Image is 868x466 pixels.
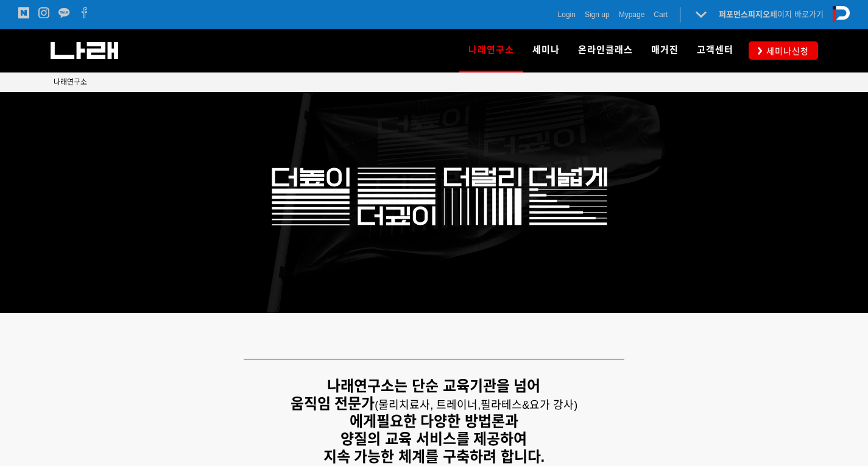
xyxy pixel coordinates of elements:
[327,378,540,394] strong: 나래연구소는 단순 교육기관을 넘어
[719,10,770,19] strong: 퍼포먼스피지오
[481,399,577,411] span: 필라테스&요가 강사)
[585,9,610,21] a: Sign up
[642,29,688,72] a: 매거진
[340,431,527,447] strong: 양질의 교육 서비스를 제공하여
[54,78,87,86] span: 나래연구소
[763,45,809,57] span: 세미나신청
[350,413,376,429] strong: 에게
[468,40,514,60] span: 나래연구소
[697,44,733,55] span: 고객센터
[654,9,668,21] a: Cart
[619,9,645,21] a: Mypage
[558,9,576,21] a: Login
[323,448,545,465] strong: 지속 가능한 체계를 구축하려 합니다.
[688,29,743,72] a: 고객센터
[375,399,481,411] span: (
[719,10,824,19] a: 퍼포먼스피지오페이지 바로가기
[532,44,560,55] span: 세미나
[376,413,518,429] strong: 필요한 다양한 방법론과
[749,41,818,59] a: 세미나신청
[54,76,87,88] a: 나래연구소
[569,29,642,72] a: 온라인클래스
[378,399,481,411] span: 물리치료사, 트레이너,
[459,29,523,72] a: 나래연구소
[578,44,633,55] span: 온라인클래스
[291,395,375,412] strong: 움직임 전문가
[651,44,679,55] span: 매거진
[523,29,569,72] a: 세미나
